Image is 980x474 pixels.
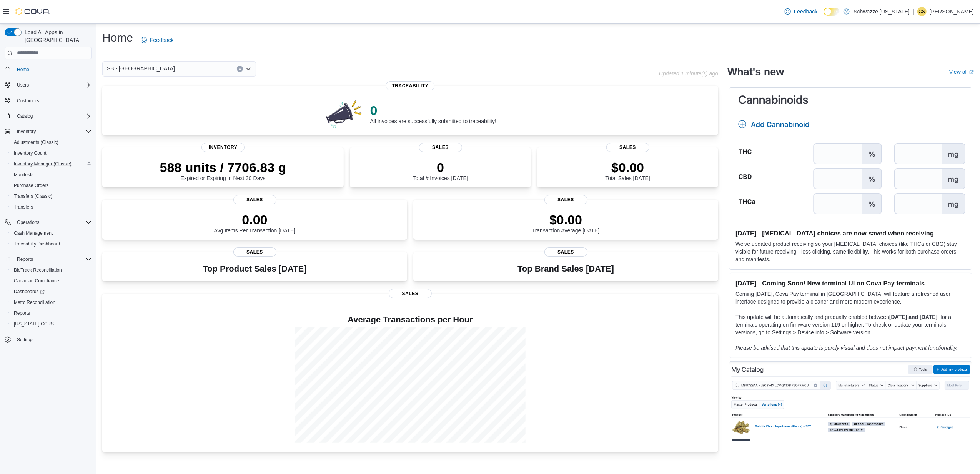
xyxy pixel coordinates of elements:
[8,308,95,319] button: Reports
[2,334,95,345] button: Settings
[324,98,364,129] img: 0
[2,80,95,90] button: Users
[11,202,36,212] a: Transfers
[14,321,54,327] span: [US_STATE] CCRS
[919,7,925,16] span: CS
[544,247,587,257] span: Sales
[14,80,92,90] span: Users
[11,276,92,285] span: Canadian Compliance
[2,254,95,265] button: Reports
[11,239,63,249] a: Traceabilty Dashboard
[8,169,95,180] button: Manifests
[14,230,53,236] span: Cash Management
[8,191,95,202] button: Transfers (Classic)
[413,160,468,181] div: Total # Invoices [DATE]
[8,159,95,169] button: Inventory Manager (Classic)
[14,80,32,90] button: Users
[108,315,712,324] h4: Average Transactions per Hour
[17,113,33,119] span: Catalog
[14,139,58,145] span: Adjustments (Classic)
[11,319,92,329] span: Washington CCRS
[11,149,92,158] span: Inventory Count
[606,143,649,152] span: Sales
[14,193,52,199] span: Transfers (Classic)
[11,138,92,147] span: Adjustments (Classic)
[11,239,92,249] span: Traceabilty Dashboard
[11,170,37,179] a: Manifests
[917,7,927,16] div: Clay Strickland
[8,148,95,159] button: Inventory Count
[17,98,39,104] span: Customers
[735,290,966,305] p: Coming [DATE], Cova Pay terminal in [GEOGRAPHIC_DATA] will feature a refreshed user interface des...
[11,159,75,169] a: Inventory Manager (Classic)
[160,160,286,181] div: Expired or Expiring in Next 30 Days
[17,67,29,73] span: Home
[14,150,47,156] span: Inventory Count
[14,267,62,273] span: BioTrack Reconciliation
[11,265,92,275] span: BioTrack Reconciliation
[14,278,59,284] span: Canadian Compliance
[11,192,55,201] a: Transfers (Classic)
[214,212,296,227] p: 0.00
[14,182,49,189] span: Purchase Orders
[14,96,92,105] span: Customers
[14,65,32,74] a: Home
[15,8,50,15] img: Cova
[14,255,36,264] button: Reports
[794,8,817,15] span: Feedback
[107,64,175,73] span: SB - [GEOGRAPHIC_DATA]
[532,212,600,234] div: Transaction Average [DATE]
[8,319,95,329] button: [US_STATE] CCRS
[11,309,33,318] a: Reports
[2,64,95,75] button: Home
[11,319,57,329] a: [US_STATE] CCRS
[854,7,910,16] p: Schwazze [US_STATE]
[17,82,29,88] span: Users
[782,4,820,19] a: Feedback
[735,345,958,351] em: Please be advised that this update is purely visual and does not impact payment functionality.
[2,217,95,228] button: Operations
[735,240,966,263] p: We've updated product receiving so your [MEDICAL_DATA] choices (like THCa or CBG) stay visible fo...
[370,103,496,124] div: All invoices are successfully submitted to traceability!
[370,103,496,118] p: 0
[8,275,95,286] button: Canadian Compliance
[14,161,72,167] span: Inventory Manager (Classic)
[150,36,173,44] span: Feedback
[14,310,30,316] span: Reports
[138,32,176,48] a: Feedback
[14,241,60,247] span: Traceabilty Dashboard
[389,289,432,298] span: Sales
[11,192,92,201] span: Transfers (Classic)
[14,299,55,305] span: Metrc Reconciliation
[2,111,95,122] button: Catalog
[605,160,650,181] div: Total Sales [DATE]
[102,30,133,45] h1: Home
[8,180,95,191] button: Purchase Orders
[8,228,95,239] button: Cash Management
[233,195,276,204] span: Sales
[8,202,95,212] button: Transfers
[605,160,650,175] p: $0.00
[17,337,33,343] span: Settings
[17,129,36,135] span: Inventory
[8,297,95,308] button: Metrc Reconciliation
[544,195,587,204] span: Sales
[386,81,435,90] span: Traceability
[969,70,974,75] svg: External link
[14,335,37,344] a: Settings
[8,265,95,275] button: BioTrack Reconciliation
[14,204,33,210] span: Transfers
[22,28,92,44] span: Load All Apps in [GEOGRAPHIC_DATA]
[949,69,974,75] a: View allExternal link
[11,181,92,190] span: Purchase Orders
[14,127,39,136] button: Inventory
[17,256,33,262] span: Reports
[14,218,43,227] button: Operations
[735,279,966,287] h3: [DATE] - Coming Soon! New terminal UI on Cova Pay terminals
[14,127,92,136] span: Inventory
[11,229,92,238] span: Cash Management
[233,247,276,257] span: Sales
[735,313,966,336] p: This update will be automatically and gradually enabled between , for all terminals operating on ...
[14,255,92,264] span: Reports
